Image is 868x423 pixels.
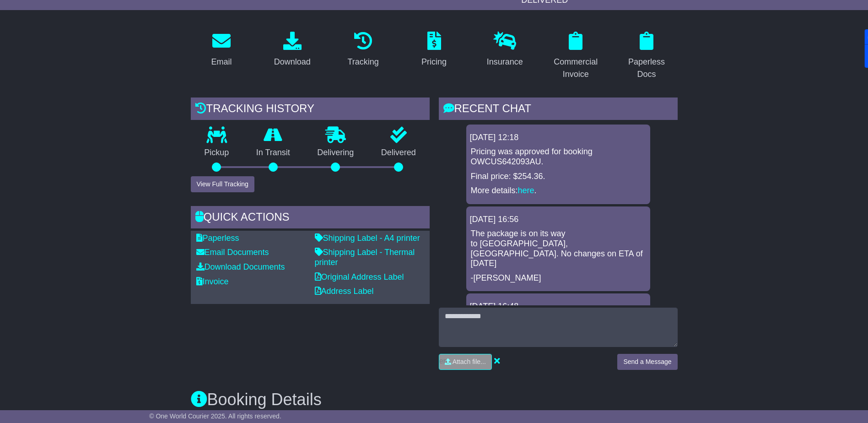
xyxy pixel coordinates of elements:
[470,302,647,312] div: [DATE] 16:48
[211,56,232,68] div: Email
[196,277,229,286] a: Invoice
[471,147,646,167] p: Pricing was approved for booking OWCUS642093AU.
[415,28,453,71] a: Pricing
[471,172,646,182] p: Final price: $254.36.
[471,229,646,268] p: The package is on its way to [GEOGRAPHIC_DATA], [GEOGRAPHIC_DATA]. No changes on ETA of [DATE]
[205,28,237,71] a: Email
[196,262,285,271] a: Download Documents
[243,148,304,158] p: In Transit
[196,248,269,257] a: Email Documents
[341,28,384,71] a: Tracking
[196,233,239,243] a: Paperless
[315,248,415,267] a: Shipping Label - Thermal printer
[191,148,243,158] p: Pickup
[622,56,672,81] div: Paperless Docs
[304,148,368,158] p: Delivering
[617,354,677,370] button: Send a Message
[191,98,430,122] div: Tracking history
[616,28,678,84] a: Paperless Docs
[481,28,529,71] a: Insurance
[315,272,404,282] a: Original Address Label
[274,56,311,68] div: Download
[545,28,607,84] a: Commercial Invoice
[191,176,254,192] button: View Full Tracking
[315,287,374,296] a: Address Label
[315,233,420,243] a: Shipping Label - A4 printer
[191,206,430,231] div: Quick Actions
[487,56,523,68] div: Insurance
[191,390,678,409] h3: Booking Details
[367,148,430,158] p: Delivered
[471,273,646,283] p: -[PERSON_NAME]
[149,412,281,420] span: © One World Courier 2025. All rights reserved.
[470,133,647,143] div: [DATE] 12:18
[347,56,378,68] div: Tracking
[518,186,534,195] a: here
[439,98,678,122] div: RECENT CHAT
[470,215,647,225] div: [DATE] 16:56
[551,56,601,81] div: Commercial Invoice
[421,56,447,68] div: Pricing
[268,28,317,71] a: Download
[471,186,646,196] p: More details: .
